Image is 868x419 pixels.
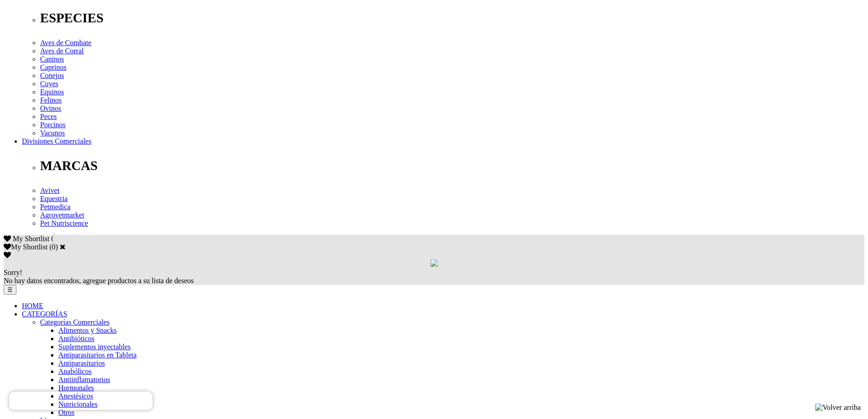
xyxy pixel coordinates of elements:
[40,158,864,173] p: MARCAS
[22,137,91,145] a: Divisiones Comerciales
[58,343,131,351] a: Suplementos inyectables
[58,384,94,392] a: Hormonales
[40,186,59,194] a: Avivet
[40,211,84,219] a: Agrovetmarket
[4,243,47,251] label: My Shortlist
[49,243,58,251] span: ( )
[40,113,56,120] a: Peces
[58,351,137,359] a: Antiparasitarios en Tableta
[40,80,58,88] a: Cuyes
[40,72,64,79] a: Conejos
[58,359,105,367] a: Antiparasitarios
[58,367,92,375] a: Anabólicos
[40,55,64,63] a: Caninos
[40,39,92,47] a: Aves de Combate
[815,403,861,412] img: Volver arriba
[40,10,864,26] p: ESPECIES
[40,96,62,104] a: Felinos
[40,121,66,129] a: Porcinos
[40,88,64,96] a: Equinos
[40,129,65,137] a: Vacunos
[22,302,43,310] a: HOME
[4,285,16,295] button: ☰
[40,203,71,211] a: Petmedica
[431,259,438,267] img: loading.gif
[58,409,75,416] a: Otros
[9,392,153,410] iframe: Brevo live chat
[58,326,117,334] a: Alimentos y Snacks
[40,195,67,202] a: Equestria
[4,269,22,276] span: Sorry!
[40,63,67,71] a: Caprinos
[40,47,84,55] a: Aves de Corral
[58,335,94,342] a: Antibióticos
[60,243,66,250] a: Cerrar
[13,235,49,243] span: My Shortlist
[40,219,88,227] a: Pet Nutriscience
[40,318,109,326] a: Categorías Comerciales
[58,376,110,383] a: Antiinflamatorios
[52,243,56,251] label: 0
[40,104,61,112] a: Ovinos
[51,235,55,243] span: 0
[4,269,864,285] div: No hay datos encontrados, agregue productos a su lista de deseos
[22,310,67,318] a: CATEGORÍAS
